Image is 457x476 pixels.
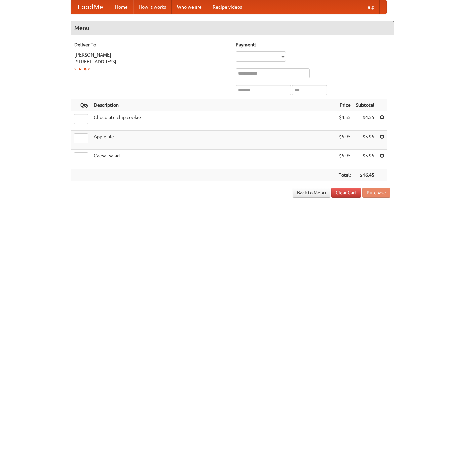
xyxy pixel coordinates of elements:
[74,51,229,58] div: [PERSON_NAME]
[207,0,247,14] a: Recipe videos
[91,131,336,150] td: Apple pie
[336,150,353,169] td: $5.95
[331,188,361,198] a: Clear Cart
[336,169,353,181] th: Total:
[71,21,394,35] h4: Menu
[110,0,133,14] a: Home
[336,131,353,150] td: $5.95
[353,131,377,150] td: $5.95
[353,99,377,111] th: Subtotal
[359,0,380,14] a: Help
[362,188,390,198] button: Purchase
[353,150,377,169] td: $5.95
[336,99,353,111] th: Price
[71,99,91,111] th: Qty
[172,0,207,14] a: Who we are
[74,66,90,71] a: Change
[74,58,229,65] div: [STREET_ADDRESS]
[353,169,377,181] th: $16.45
[91,99,336,111] th: Description
[74,41,229,48] h5: Deliver To:
[293,188,330,198] a: Back to Menu
[91,150,336,169] td: Caesar salad
[91,111,336,131] td: Chocolate chip cookie
[236,41,390,48] h5: Payment:
[71,0,110,14] a: FoodMe
[336,111,353,131] td: $4.55
[353,111,377,131] td: $4.55
[133,0,172,14] a: How it works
